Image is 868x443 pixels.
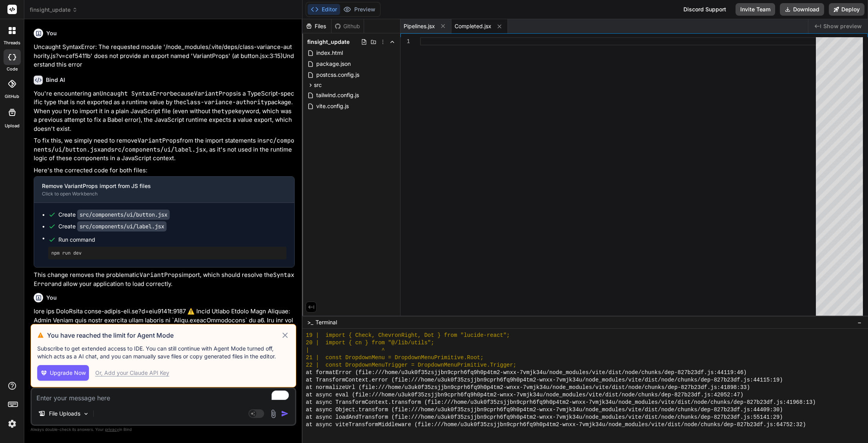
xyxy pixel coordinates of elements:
[100,90,170,98] code: Uncaught SyntaxError
[857,318,862,326] span: −
[306,391,743,399] span: at async eval (file:///home/u3uk0f35zsjjbn9cprh6fq9h0p4tm2-wnxx-7vmjk34u/node_modules/vite/dist/n...
[34,271,294,288] code: SyntaxError
[679,3,731,16] div: Discord Support
[303,22,331,30] div: Files
[823,22,862,30] span: Show preview
[306,399,815,406] span: at async TransformContext.transform (file:///home/u3uk0f35zsjjbn9cprh6fq9h0p4tm2-wnxx-7vmjk34u/no...
[306,339,434,347] span: 20 | import { cn } from "@/lib/utils";
[281,410,289,418] img: icon
[194,90,236,98] code: VariantProps
[306,362,516,369] span: 22 | const DropdownMenuTrigger = DropdownMenuPrimitive.Trigger;
[138,137,180,145] code: VariantProps
[315,48,344,58] span: index.html
[4,40,20,46] label: threads
[306,384,750,391] span: at normalizeUrl (file:///home/u3uk0f35zsjjbn9cprh6fq9h0p4tm2-wnxx-7vmjk34u/node_modules/vite/dist...
[455,22,491,30] span: Completed.jsx
[315,59,352,69] span: package.json
[34,89,295,134] p: You're encountering an because is a TypeScript-specific type that is not exported as a runtime va...
[95,369,169,377] div: Or, Add your Claude API Key
[140,271,182,279] code: VariantProps
[50,369,86,377] span: Upgrade Now
[105,427,119,432] span: privacy
[32,389,295,403] textarea: To enrich screen reader interactions, please activate Accessibility in Grammarly extension settings
[829,3,864,16] button: Deploy
[306,406,783,414] span: at async Object.transform (file:///home/u3uk0f35zsjjbn9cprh6fq9h0p4tm2-wnxx-7vmjk34u/node_modules...
[308,4,340,15] button: Editor
[46,29,57,37] h6: You
[306,347,384,354] span: | ^
[183,98,268,106] code: class-variance-authority
[307,38,350,46] span: finsight_update
[51,250,283,256] pre: npm run dev
[736,3,775,16] button: Invite Team
[306,421,806,429] span: at async viteTransformMiddleware (file:///home/u3uk0f35zsjjbn9cprh6fq9h0p4tm2-wnxx-7vmjk34u/node_...
[306,332,510,339] span: 19 | import { Check, ChevronRight, Dot } from "lucide-react";
[34,177,282,203] button: Remove VariantProps import from JS filesClick to open Workbench
[404,22,435,30] span: Pipelines.jsx
[111,146,206,154] code: src/components/ui/label.jsx
[46,294,57,302] h6: You
[306,369,747,376] span: at formatError (file:///home/u3uk0f35zsjjbn9cprh6fq9h0p4tm2-wnxx-7vmjk34u/node_modules/vite/dist/...
[34,271,295,288] p: This change removes the problematic import, which should resolve the and allow your application t...
[42,182,274,190] div: Remove VariantProps import from JS files
[269,409,278,418] img: attachment
[34,137,294,154] code: src/components/ui/button.jsx
[306,354,483,362] span: 21 | const DropdownMenu = DropdownMenuPrimitive.Root;
[77,221,167,231] code: src/components/ui/label.jsx
[315,318,337,326] span: Terminal
[42,191,274,197] div: Click to open Workbench
[221,107,235,115] code: type
[315,90,360,100] span: tailwind.config.js
[5,417,19,430] img: settings
[780,3,824,16] button: Download
[30,6,78,14] span: finsight_update
[856,316,863,329] button: −
[58,236,286,244] span: Run command
[340,4,379,15] button: Preview
[37,345,290,360] p: Subscribe to get extended access to IDE. You can still continue with Agent Mode turned off, which...
[58,211,170,219] div: Create
[34,136,295,163] p: To fix this, we simply need to remove from the import statements in and , as it's not used in the...
[7,66,18,72] label: code
[307,318,313,326] span: >_
[83,410,89,417] img: Pick Models
[315,70,360,80] span: postcss.config.js
[31,426,296,433] p: Always double-check its answers. Your in Bind
[37,365,89,381] button: Upgrade Now
[34,43,295,69] p: Uncaught SyntaxError: The requested module '/node_modules/.vite/deps/class-variance-authority.js?...
[332,22,364,30] div: Github
[314,81,322,89] span: src
[49,410,80,418] p: File Uploads
[46,76,65,84] h6: Bind AI
[306,414,783,421] span: at async loadAndTransform (file:///home/u3uk0f35zsjjbn9cprh6fq9h0p4tm2-wnxx-7vmjk34u/node_modules...
[5,123,20,129] label: Upload
[47,331,281,340] h3: You have reached the limit for Agent Mode
[306,376,783,384] span: at TransformContext.error (file:///home/u3uk0f35zsjjbn9cprh6fq9h0p4tm2-wnxx-7vmjk34u/node_modules...
[5,93,19,100] label: GitHub
[400,37,410,45] div: 1
[77,210,170,220] code: src/components/ui/button.jsx
[34,166,295,175] p: Here's the corrected code for both files:
[58,222,167,230] div: Create
[315,101,350,111] span: vite.config.js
